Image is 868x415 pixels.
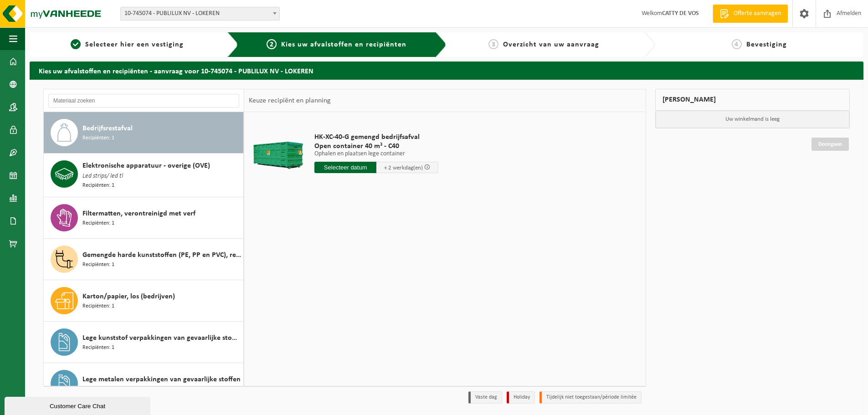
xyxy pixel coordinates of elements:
span: Recipiënten: 1 [82,302,114,311]
span: 10-745074 - PUBLILUX NV - LOKEREN [121,7,279,20]
button: Lege kunststof verpakkingen van gevaarlijke stoffen Recipiënten: 1 [44,322,244,363]
button: Lege metalen verpakkingen van gevaarlijke stoffen Recipiënten: 1 [44,363,244,405]
h2: Kies uw afvalstoffen en recipiënten - aanvraag voor 10-745074 - PUBLILUX NV - LOKEREN [30,61,863,79]
span: Kies uw afvalstoffen en recipiënten [281,41,406,48]
iframe: chat widget [5,395,152,415]
span: Offerte aanvragen [731,9,783,18]
span: Lege kunststof verpakkingen van gevaarlijke stoffen [82,333,241,343]
div: [PERSON_NAME] [655,89,850,111]
span: Recipiënten: 1 [82,181,114,190]
span: Open container 40 m³ - C40 [314,142,438,151]
span: Elektronische apparatuur - overige (OVE) [82,160,210,171]
span: Recipiënten: 1 [82,219,114,228]
a: Offerte aanvragen [713,5,788,23]
a: Doorgaan [812,138,849,151]
span: Recipiënten: 1 [82,385,114,394]
input: Selecteer datum [314,162,376,173]
span: Recipiënten: 1 [82,343,114,352]
span: Recipiënten: 1 [82,134,114,143]
span: Overzicht van uw aanvraag [503,41,599,48]
span: + 2 werkdag(en) [384,165,423,171]
li: Holiday [507,391,535,404]
span: 1 [71,39,81,49]
input: Materiaal zoeken [48,94,239,108]
span: Lege metalen verpakkingen van gevaarlijke stoffen [82,374,241,385]
span: Bedrijfsrestafval [82,123,133,134]
strong: CATTY DE VOS [662,10,699,17]
a: 1Selecteer hier een vestiging [34,39,220,50]
button: Elektronische apparatuur - overige (OVE) Led strips/ led tl Recipiënten: 1 [44,154,244,197]
button: Bedrijfsrestafval Recipiënten: 1 [44,112,244,154]
span: Selecteer hier een vestiging [85,41,184,48]
span: 2 [267,39,277,49]
button: Gemengde harde kunststoffen (PE, PP en PVC), recycleerbaar (industrieel) Recipiënten: 1 [44,239,244,280]
li: Vaste dag [468,391,502,404]
span: 3 [488,39,498,49]
span: Bevestiging [746,41,787,48]
span: Led strips/ led tl [82,171,123,181]
span: Filtermatten, verontreinigd met verf [82,208,195,219]
span: 4 [732,39,742,49]
button: Karton/papier, los (bedrijven) Recipiënten: 1 [44,280,244,322]
p: Ophalen en plaatsen lege container [314,151,438,157]
span: Gemengde harde kunststoffen (PE, PP en PVC), recycleerbaar (industrieel) [82,250,241,261]
button: Filtermatten, verontreinigd met verf Recipiënten: 1 [44,197,244,239]
span: 10-745074 - PUBLILUX NV - LOKEREN [120,7,280,20]
p: Uw winkelmand is leeg [656,111,850,128]
span: Recipiënten: 1 [82,261,114,269]
div: Keuze recipiënt en planning [244,89,335,112]
li: Tijdelijk niet toegestaan/période limitée [539,391,642,404]
span: Karton/papier, los (bedrijven) [82,291,175,302]
span: HK-XC-40-G gemengd bedrijfsafval [314,133,438,142]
